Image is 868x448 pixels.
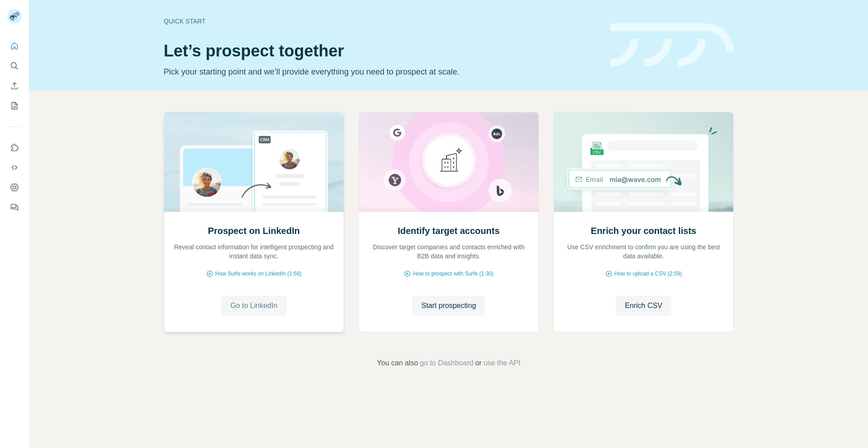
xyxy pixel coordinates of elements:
[563,243,724,261] p: Use CSV enrichment to confirm you are using the best data available.
[420,358,473,369] button: go to Dashboard
[164,17,599,26] div: Quick start
[230,300,277,311] span: Go to LinkedIn
[173,243,335,261] p: Reveal contact information for intelligent prospecting and instant data sync.
[7,78,22,94] button: Enrich CSV
[7,38,22,54] button: Quick start
[610,23,734,67] img: banner
[475,358,481,369] span: or
[7,58,22,74] button: Search
[7,179,22,196] button: Dashboard
[215,270,302,278] span: How Surfe works on LinkedIn (1:58)
[164,42,599,60] h1: Let’s prospect together
[483,358,520,369] button: use the API
[7,98,22,114] button: My lists
[7,140,22,156] button: Use Surfe on LinkedIn
[164,112,344,212] img: Prospect on LinkedIn
[421,300,476,311] span: Start prospecting
[412,296,485,316] button: Start prospecting
[7,159,22,176] button: Use Surfe API
[553,112,734,212] img: Enrich your contact lists
[625,300,662,311] span: Enrich CSV
[208,224,300,237] h2: Prospect on LinkedIn
[359,112,539,212] img: Identify target accounts
[413,270,493,278] span: How to prospect with Surfe (1:30)
[164,65,599,78] p: Pick your starting point and we’ll provide everything you need to prospect at scale.
[614,270,682,278] span: How to upload a CSV (2:59)
[7,199,22,215] button: Feedback
[221,296,286,316] button: Go to LinkedIn
[377,358,418,369] span: You can also
[398,224,500,237] h2: Identify target accounts
[368,243,529,261] p: Discover target companies and contacts enriched with B2B data and insights.
[591,224,696,237] h2: Enrich your contact lists
[616,296,671,316] button: Enrich CSV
